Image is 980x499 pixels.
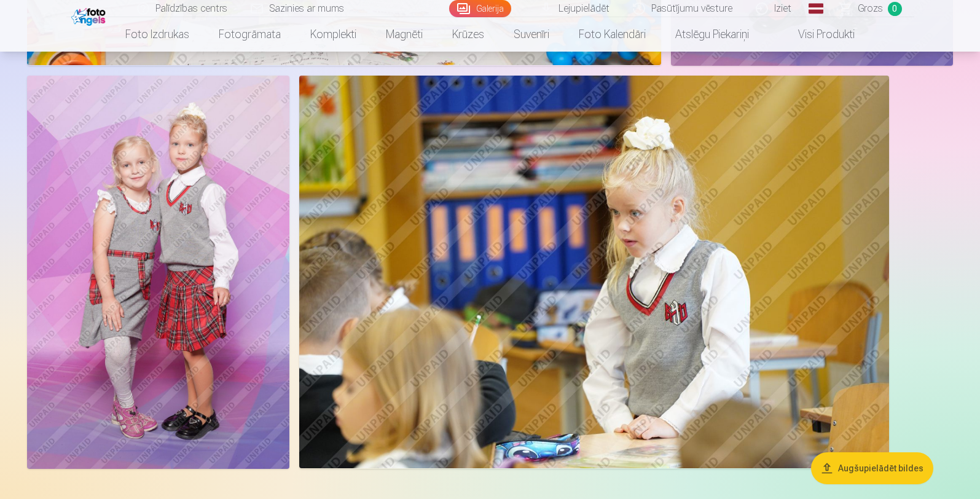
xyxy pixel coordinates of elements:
button: Augšupielādēt bildes [811,452,933,484]
span: Grozs [858,1,883,16]
a: Krūzes [437,17,499,52]
a: Atslēgu piekariņi [661,17,764,52]
a: Foto kalendāri [564,17,661,52]
a: Komplekti [296,17,371,52]
a: Visi produkti [764,17,869,52]
a: Foto izdrukas [111,17,204,52]
a: Suvenīri [499,17,564,52]
span: 0 [888,2,902,16]
a: Magnēti [371,17,437,52]
img: /fa1 [71,5,109,26]
a: Fotogrāmata [204,17,296,52]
